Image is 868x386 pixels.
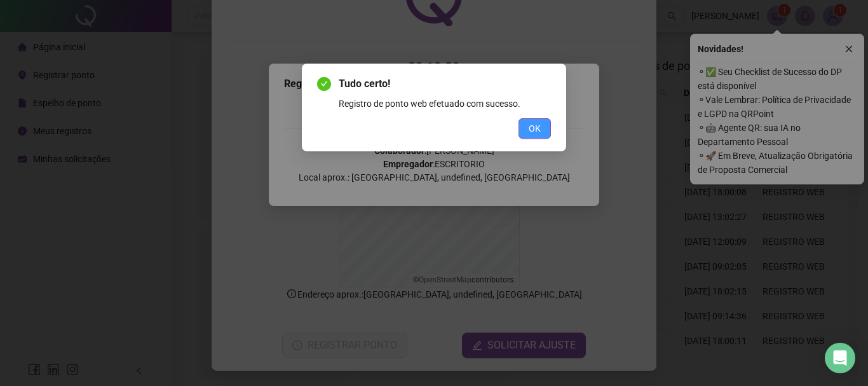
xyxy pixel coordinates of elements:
div: Registro de ponto web efetuado com sucesso. [339,97,551,111]
span: Tudo certo! [339,76,551,92]
span: check-circle [317,77,331,91]
div: Open Intercom Messenger [825,343,855,373]
span: OK [529,121,541,135]
button: OK [519,118,551,139]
